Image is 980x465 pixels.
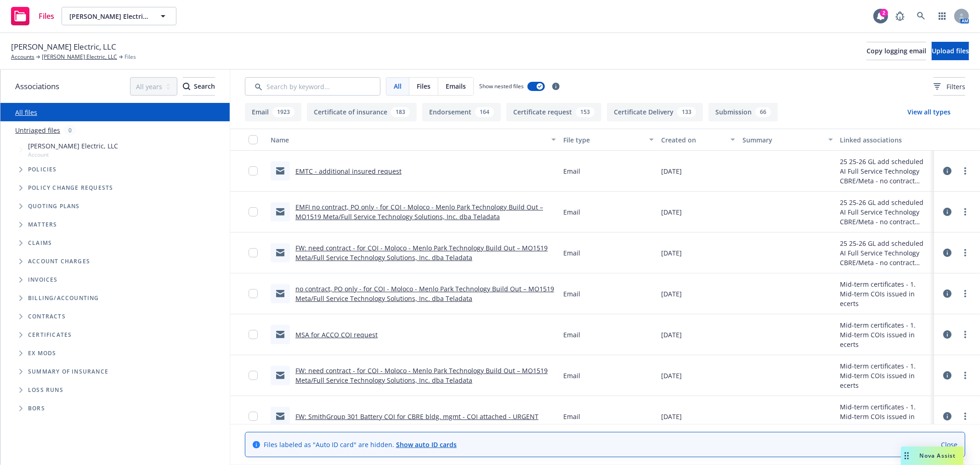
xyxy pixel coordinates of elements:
span: Quoting plans [28,204,80,209]
div: 164 [475,107,494,117]
input: Toggle Row Selected [249,412,258,421]
button: File type [560,129,657,151]
span: Email [563,412,580,421]
span: Policy change requests [28,185,113,191]
a: Report a Bug [891,7,909,25]
input: Toggle Row Selected [249,248,258,257]
span: Claims [28,240,52,246]
span: [DATE] [661,330,682,340]
a: more [960,370,971,381]
a: EMFI no contract, PO only - for COI - Moloco - Menlo Park Technology Build Out – MO1519 Meta/Full... [295,203,543,221]
span: Email [563,289,580,299]
div: Drag to move [901,447,912,465]
div: 2 [880,9,888,17]
a: Untriaged files [15,125,60,135]
a: EMTC - additional insured request [295,167,402,176]
a: more [960,411,971,422]
a: FW: need contract - for COI - Moloco - Menlo Park Technology Build Out – MO1519 Meta/Full Service... [295,244,548,262]
button: Email [245,103,301,121]
div: Summary [742,135,822,145]
span: [DATE] [661,412,682,421]
div: 1923 [272,107,295,117]
span: [DATE] [661,166,682,176]
input: Toggle Row Selected [249,371,258,380]
span: Filters [934,82,965,91]
span: [DATE] [661,289,682,299]
a: Close [941,440,957,449]
button: Endorsement [422,103,501,121]
span: Email [563,166,580,176]
button: [PERSON_NAME] Electric, LLC [62,7,176,25]
input: Search by keyword... [245,77,380,96]
span: Summary of insurance [28,369,108,374]
span: [PERSON_NAME] Electric, LLC [28,141,118,151]
div: Search [183,78,215,95]
span: Copy logging email [867,46,926,55]
span: [PERSON_NAME] Electric, LLC [11,41,116,53]
button: Certificate of insurance [307,103,417,121]
span: Account charges [28,259,90,264]
span: Account [28,151,118,159]
input: Select all [249,135,258,144]
span: Invoices [28,277,58,283]
div: Created on [661,135,725,145]
span: Matters [28,222,57,227]
a: All files [15,108,37,117]
a: more [960,165,971,176]
span: Files [125,53,136,61]
div: Mid-term certificates - 1. Mid-term COIs issued in ecerts [840,402,930,431]
span: Email [563,207,580,217]
span: Files [39,12,54,20]
span: Ex Mods [28,351,56,356]
a: more [960,288,971,299]
div: 183 [391,107,410,117]
div: Name [271,135,546,145]
span: [DATE] [661,207,682,217]
div: File type [563,135,643,145]
div: Mid-term certificates - 1. Mid-term COIs issued in ecerts [840,361,930,390]
div: 25 25-26 GL add scheduled AI Full Service Technology CBRE/Meta - no contract [840,157,930,186]
span: Contracts [28,314,66,319]
a: more [960,206,971,217]
div: 25 25-26 GL add scheduled AI Full Service Technology CBRE/Meta - no contract [840,238,930,267]
div: 133 [677,107,696,117]
span: Email [563,248,580,258]
a: Accounts [11,53,34,61]
button: View all types [893,103,965,121]
span: All [394,81,402,91]
svg: Search [183,83,190,90]
span: Filters [946,82,965,91]
a: Files [7,3,58,29]
input: Toggle Row Selected [249,289,258,298]
button: Certificate Delivery [607,103,703,121]
a: FW: need contract - for COI - Moloco - Menlo Park Technology Build Out – MO1519 Meta/Full Service... [295,366,548,385]
button: Certificate request [506,103,601,121]
span: Loss Runs [28,387,63,393]
div: Tree Example [0,139,230,289]
button: Submission [708,103,778,121]
a: Show auto ID cards [396,440,457,449]
button: SearchSearch [183,77,215,96]
button: Name [267,129,560,151]
span: Billing/Accounting [28,295,99,301]
button: Filters [934,77,965,96]
a: MSA for ACCO COI request [295,330,378,339]
a: Search [912,7,930,25]
input: Toggle Row Selected [249,330,258,339]
a: FW: SmithGroup 301 Battery COI for CBRE bldg. mgmt - COI attached - URGENT [295,412,538,421]
span: Files [417,81,431,91]
button: Summary [739,129,836,151]
span: Certificates [28,332,72,338]
a: [PERSON_NAME] Electric, LLC [42,53,117,61]
span: Emails [446,81,466,91]
span: [PERSON_NAME] Electric, LLC [69,11,149,21]
span: Email [563,330,580,340]
input: Toggle Row Selected [249,207,258,216]
div: 25 25-26 GL add scheduled AI Full Service Technology CBRE/Meta - no contract [840,198,930,227]
a: no contract, PO only - for COI - Moloco - Menlo Park Technology Build Out – MO1519 Meta/Full Serv... [295,284,554,303]
div: Mid-term certificates - 1. Mid-term COIs issued in ecerts [840,320,930,349]
span: Files labeled as "Auto ID card" are hidden. [264,440,457,449]
a: Switch app [933,7,952,25]
span: Nova Assist [920,452,956,459]
span: Associations [15,80,59,92]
